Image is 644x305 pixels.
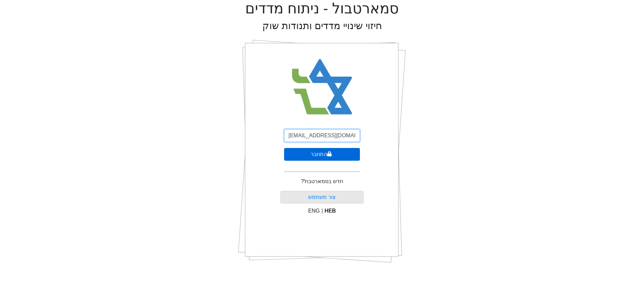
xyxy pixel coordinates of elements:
button: צור משתמש [280,191,364,204]
img: Smart Bull [286,50,359,124]
span: HEB [325,208,336,214]
span: ENG [308,208,320,214]
input: אימייל [284,129,360,142]
span: | [321,208,323,214]
p: חדש בסמארטבול? [301,177,343,185]
button: התחבר [284,148,360,161]
h2: חיזוי שינויי מדדים ותנודות שוק [262,20,382,32]
a: צור משתמש [308,194,336,200]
